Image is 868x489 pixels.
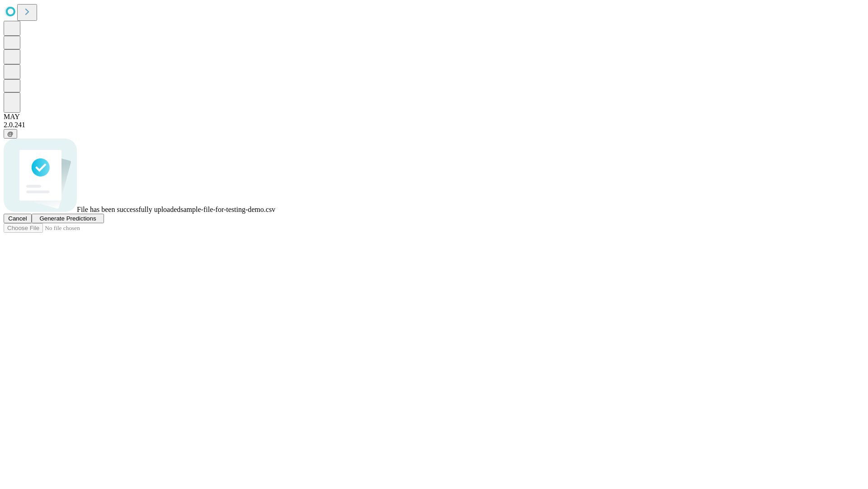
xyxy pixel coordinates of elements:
button: Cancel [4,214,32,223]
div: MAY [4,113,864,121]
button: @ [4,129,17,139]
span: Cancel [8,215,27,222]
button: Generate Predictions [32,214,104,223]
div: 2.0.241 [4,121,864,129]
span: Generate Predictions [39,215,96,222]
span: @ [7,130,14,137]
span: File has been successfully uploaded [77,206,180,213]
span: sample-file-for-testing-demo.csv [180,206,275,213]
